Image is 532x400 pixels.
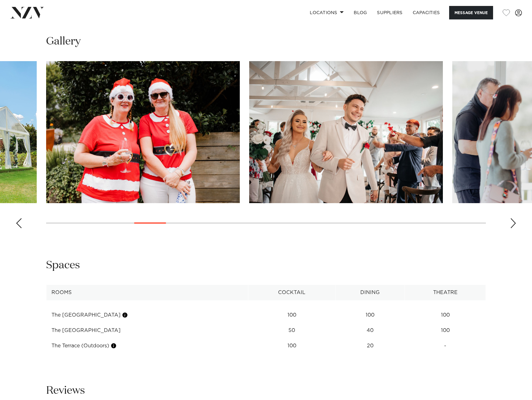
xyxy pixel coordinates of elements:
td: 20 [336,338,405,354]
img: nzv-logo.png [10,7,44,18]
swiper-slide: 8 / 30 [249,61,443,203]
td: 100 [336,308,405,323]
th: Theatre [405,285,486,300]
a: Locations [305,6,349,19]
td: - [405,338,486,354]
h2: Reviews [46,384,85,398]
th: Rooms [46,285,248,300]
h2: Gallery [46,34,81,49]
td: 100 [405,308,486,323]
td: 40 [336,323,405,338]
td: The [GEOGRAPHIC_DATA] [46,323,248,338]
th: Cocktail [248,285,336,300]
td: The Terrace (Outdoors) [46,338,248,354]
td: 50 [248,323,336,338]
a: BLOG [349,6,372,19]
h2: Spaces [46,258,80,272]
td: The [GEOGRAPHIC_DATA] [46,308,248,323]
a: Capacities [408,6,445,19]
swiper-slide: 7 / 30 [46,61,240,203]
th: Dining [336,285,405,300]
td: 100 [248,308,336,323]
td: 100 [248,338,336,354]
a: SUPPLIERS [372,6,407,19]
button: Message Venue [449,6,493,19]
td: 100 [405,323,486,338]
